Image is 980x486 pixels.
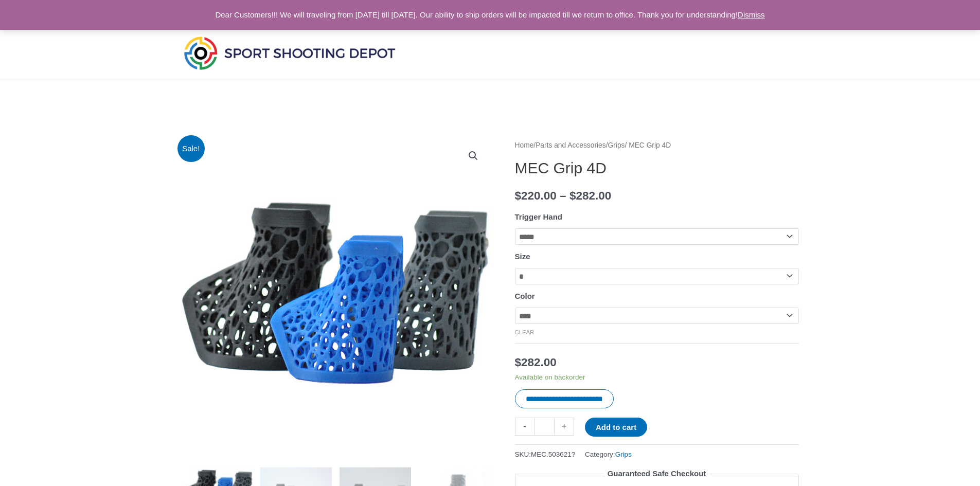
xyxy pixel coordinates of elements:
p: Available on backorder [515,373,799,382]
a: + [555,418,574,436]
nav: Breadcrumb [515,139,799,152]
span: Category: [585,448,632,461]
h1: MEC Grip 4D [515,159,799,177]
label: Color [515,292,535,300]
a: View full-screen image gallery [464,147,483,165]
button: Add to cart [585,418,647,437]
img: Sport Shooting Depot [182,34,398,72]
a: Home [515,141,534,149]
a: Clear options [515,329,534,335]
span: $ [569,189,576,202]
a: Parts and Accessories [536,141,606,149]
label: Size [515,252,530,261]
a: Dismiss [738,10,765,19]
bdi: 282.00 [515,356,557,369]
input: Product quantity [534,418,555,436]
img: MEC Grip 4D [182,139,490,447]
span: – [560,189,566,202]
span: $ [515,356,522,369]
span: MEC.503621? [531,451,575,458]
a: Grips [615,451,632,458]
label: Trigger Hand [515,212,563,221]
span: SKU: [515,448,576,461]
span: $ [515,189,522,202]
a: Grips [608,141,625,149]
span: Sale! [177,135,205,163]
bdi: 282.00 [569,189,611,202]
a: - [515,418,534,436]
bdi: 220.00 [515,189,557,202]
legend: Guaranteed Safe Checkout [603,466,710,481]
